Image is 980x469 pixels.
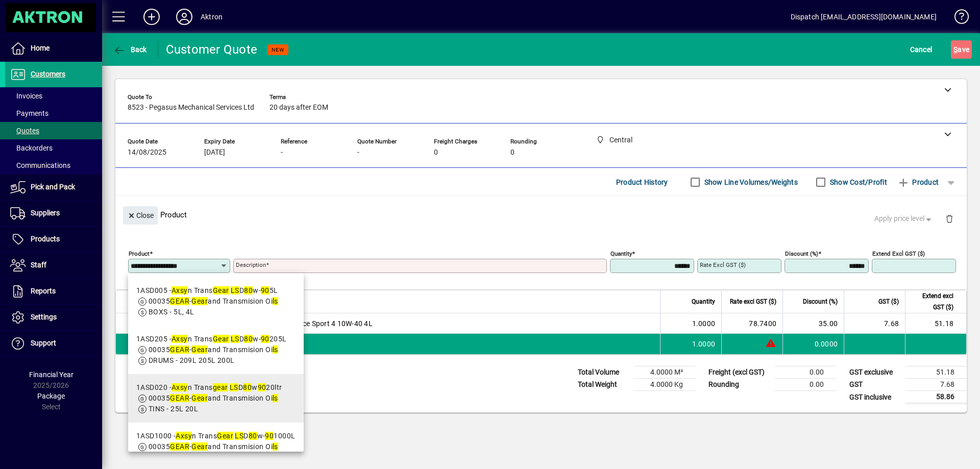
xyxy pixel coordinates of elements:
[201,9,223,25] div: Aktron
[261,335,269,343] em: 90
[5,105,102,122] a: Payments
[136,285,278,296] div: 1ASD005 - n Trans D w- 5L
[878,296,899,307] span: GST ($)
[700,261,746,268] mat-label: Rate excl GST ($)
[905,313,966,334] td: 51.18
[874,213,934,224] span: Apply price level
[782,313,844,334] td: 35.00
[775,366,836,379] td: 0.00
[5,279,102,304] a: Reports
[170,297,189,305] em: GEAR
[803,296,838,307] span: Discount (%)
[31,261,46,269] span: Staff
[273,345,278,354] em: ls
[610,250,632,257] mat-label: Quantity
[702,177,798,187] label: Show Line Volumes/Weights
[128,149,166,157] span: 14/08/2025
[244,335,253,343] em: 80
[213,383,228,391] em: gear
[123,206,158,225] button: Close
[171,286,188,294] em: Axsy
[31,70,65,78] span: Customers
[120,210,160,219] app-page-header-button: Close
[31,339,56,347] span: Support
[128,104,254,112] span: 8523 - Pegasus Mechanical Services Ltd
[261,286,269,294] em: 90
[5,305,102,330] a: Settings
[728,318,776,329] div: 78.7400
[243,383,252,391] em: 80
[692,318,716,329] span: 1.0000
[149,442,278,451] span: 00035 - and Transmision Oi
[5,227,102,252] a: Products
[170,442,189,451] em: GEAR
[176,432,192,440] em: Axsy
[872,250,925,257] mat-label: Extend excl GST ($)
[953,45,958,54] span: S
[149,394,278,402] span: 00035 - and Transmision Oi
[31,287,56,295] span: Reports
[191,297,208,305] em: Gear
[612,173,672,191] button: Product History
[844,379,905,391] td: GST
[844,391,905,404] td: GST inclusive
[273,442,278,451] em: ls
[136,334,287,344] div: 1ASD205 - n Trans D w- 205L
[692,296,715,307] span: Quantity
[149,356,235,364] span: DRUMS - 209L 205L 200L
[5,122,102,139] a: Quotes
[171,383,188,391] em: Axsy
[171,335,188,343] em: Axsy
[136,382,282,393] div: 1ASD020 - n Trans D w 20ltr
[236,318,373,329] span: [PERSON_NAME] Race Sport 4 10W-40 4L
[937,214,962,223] app-page-header-button: Delete
[135,8,168,26] button: Add
[191,442,208,451] em: Gear
[136,431,296,441] div: 1ASD1000 - n Trans D w- 1000L
[357,149,359,157] span: -
[213,286,229,294] em: Gear
[910,41,933,58] span: Cancel
[29,371,73,379] span: Financial Year
[170,394,189,402] em: GEAR
[127,207,154,224] span: Close
[170,345,189,354] em: GEAR
[5,253,102,278] a: Staff
[5,87,102,105] a: Invoices
[573,379,634,391] td: Total Weight
[616,174,668,190] span: Product History
[281,149,283,157] span: -
[235,432,243,440] em: LS
[231,286,239,294] em: LS
[129,250,150,257] mat-label: Product
[791,9,937,25] div: Dispatch [EMAIL_ADDRESS][DOMAIN_NAME]
[113,45,147,54] span: Back
[828,177,887,187] label: Show Cost/Profit
[31,235,60,243] span: Products
[953,41,969,58] span: ave
[110,40,150,59] button: Back
[149,297,278,305] span: 00035 - and Transmision Oi
[149,405,198,413] span: TINS - 25L 20L
[5,201,102,226] a: Suppliers
[634,366,695,379] td: 4.0000 M³
[213,335,229,343] em: Gear
[775,379,836,391] td: 0.00
[692,339,716,349] span: 1.0000
[947,2,967,35] a: Knowledge Base
[5,331,102,356] a: Support
[703,366,775,379] td: Freight (excl GST)
[634,379,695,391] td: 4.0000 Kg
[5,175,102,200] a: Pick and Pack
[870,210,938,228] button: Apply price level
[269,104,328,112] span: 20 days after EOM
[905,379,967,391] td: 7.68
[149,345,278,354] span: 00035 - and Transmision Oi
[231,335,239,343] em: LS
[844,366,905,379] td: GST exclusive
[166,41,258,58] div: Customer Quote
[937,206,962,231] button: Delete
[191,345,208,354] em: Gear
[31,313,57,321] span: Settings
[128,326,304,374] mat-option: 1ASD205 - Axsyn TransGear LSD 80w-90 205L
